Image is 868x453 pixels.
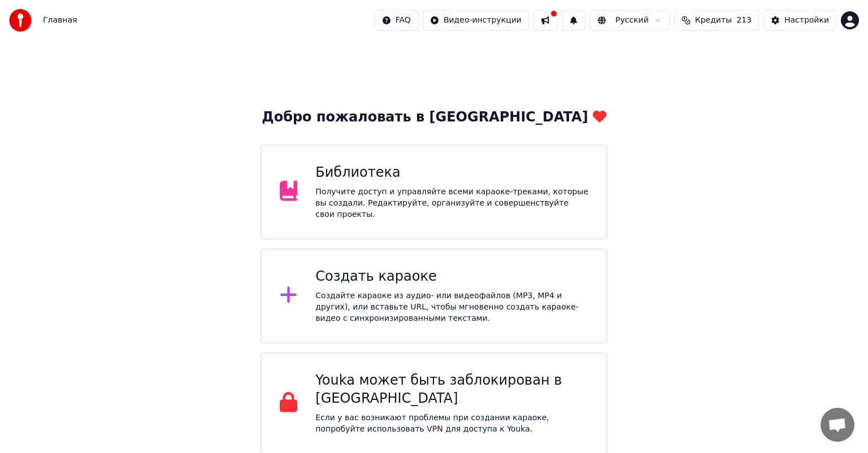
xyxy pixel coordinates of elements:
[375,10,418,31] button: FAQ
[315,186,588,220] div: Получите доступ и управляйте всеми караоке-треками, которые вы создали. Редактируйте, организуйте...
[315,412,588,435] p: Если у вас возникают проблемы при создании караоке, попробуйте использовать VPN для доступа к Youka.
[9,9,32,32] img: youka
[695,15,732,26] span: Кредиты
[784,15,829,26] div: Настройки
[736,15,752,26] span: 213
[43,15,77,26] nav: breadcrumb
[821,408,854,442] a: Открытый чат
[423,10,529,31] button: Видео-инструкции
[674,10,759,31] button: Кредиты213
[315,164,588,182] div: Библиотека
[315,290,588,324] div: Создайте караоке из аудио- или видеофайлов (MP3, MP4 и других), или вставьте URL, чтобы мгновенно...
[262,108,606,127] div: Добро пожаловать в [GEOGRAPHIC_DATA]
[315,372,588,408] div: Youka может быть заблокирован в [GEOGRAPHIC_DATA]
[763,10,836,31] button: Настройки
[43,15,77,26] span: Главная
[315,268,588,286] div: Создать караоке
